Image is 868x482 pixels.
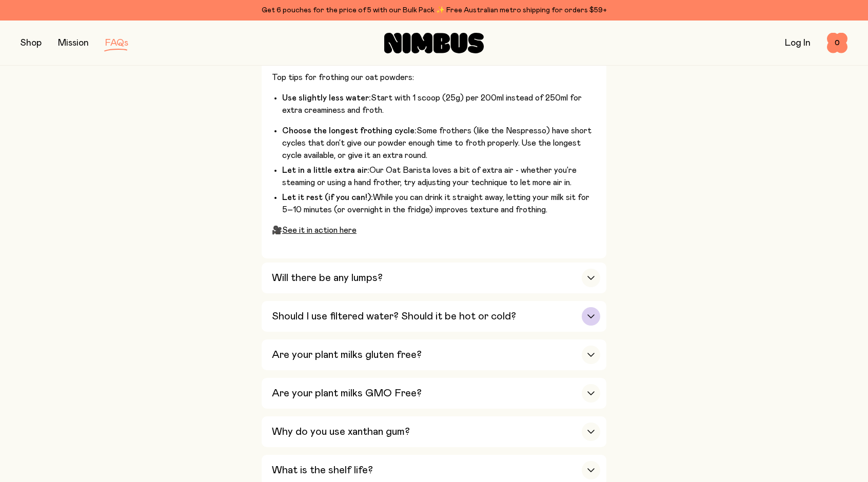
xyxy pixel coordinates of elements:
[272,426,410,438] h3: Why do you use xanthan gum?
[282,226,357,234] a: See it in action here
[272,272,383,284] h3: Will there be any lumps?
[785,38,811,48] a: Log In
[272,224,600,236] p: 🎥
[282,166,369,174] strong: Let in a little extra air:
[105,38,128,48] a: FAQs
[282,94,371,102] strong: Use slightly less water:
[262,416,606,447] button: Why do you use xanthan gum?
[827,33,847,53] button: 0
[282,191,600,216] li: While you can drink it straight away, letting your milk sit for 5–10 minutes (or overnight in the...
[282,125,600,162] li: Some frothers (like the Nespresso) have short cycles that don’t give our powder enough time to fr...
[282,92,600,116] li: Start with 1 scoop (25g) per 200ml instead of 250ml for extra creaminess and froth.
[272,310,516,323] h3: Should I use filtered water? Should it be hot or cold?
[262,339,606,370] button: Are your plant milks gluten free?
[262,378,606,409] button: Are your plant milks GMO Free?
[282,164,600,189] li: Our Oat Barista loves a bit of extra air - whether you’re steaming or using a hand frother, try a...
[262,263,606,293] button: Will there be any lumps?
[272,387,422,399] h3: Are your plant milks GMO Free?
[272,349,422,361] h3: Are your plant milks gluten free?
[262,301,606,332] button: Should I use filtered water? Should it be hot or cold?
[272,71,600,84] p: Top tips for frothing our oat powders:
[282,193,373,202] strong: Let it rest (if you can!):
[21,4,847,16] div: Get 6 pouches for the price of 5 with our Bulk Pack ✨ Free Australian metro shipping for orders $59+
[282,127,417,135] strong: Choose the longest frothing cycle:
[58,38,89,48] a: Mission
[272,464,373,476] h3: What is the shelf life?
